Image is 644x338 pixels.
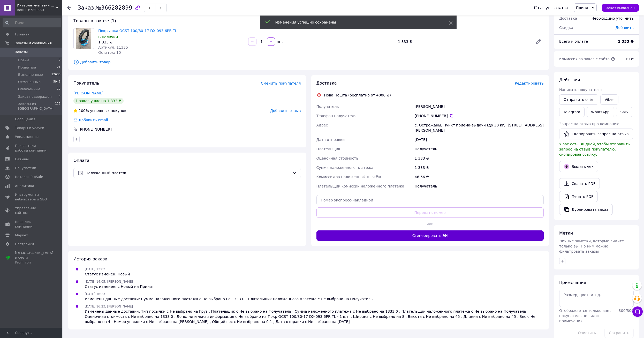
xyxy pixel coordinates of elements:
[18,80,41,84] span: Отмененные
[600,94,618,105] a: Viber
[559,122,619,126] span: Запрос на отзыв про компанию
[85,309,544,324] div: Изменены данные доставки: Тип посылки с Не выбрано на Груз , Плательщик с Не выбрано на Получател...
[559,16,577,20] span: Доставка
[632,306,643,317] button: Чат с покупателем
[57,65,60,70] span: 21
[616,107,633,117] button: SMS
[73,81,99,86] span: Покупатель
[15,206,48,215] span: Управление сайтом
[55,102,60,111] span: 125
[559,57,615,61] span: Комиссия за заказ с сайта
[15,144,48,153] span: Показатели работы компании
[415,113,544,118] div: [PHONE_NUMBER]
[270,109,301,113] span: Добавить отзыв
[414,182,545,191] div: Получатель
[559,94,598,105] button: Отправить счёт
[618,39,634,43] b: 1 333 ₴
[95,5,132,11] span: №366282899
[559,26,573,30] span: Скидка
[316,195,544,205] input: Номер экспресс-накладной
[85,296,373,302] div: Изменены данные доставки: Сумма наложенного платежа с Не выбрано на 1333.0 , Плательщик наложенно...
[588,13,637,24] div: Необходимо уточнить
[17,8,62,12] div: Ваш ID: 950350
[316,104,339,109] span: Получатель
[18,102,55,111] span: Заказы из [GEOGRAPHIC_DATA]
[18,94,52,99] span: Заказ подвержден
[73,117,109,123] div: Добавить email
[73,108,126,113] div: успешных покупок
[59,58,60,63] span: 0
[316,156,359,160] span: Оценочная стоимость
[534,5,569,10] div: Статус заказа
[616,26,634,30] span: Добавить
[17,3,56,8] span: Интернет-магазин «Finetyres»
[15,184,34,188] span: Аналитика
[275,20,436,25] div: Изменения успешно сохранены
[576,6,590,10] span: Принят
[51,72,60,77] span: 22638
[15,251,53,265] span: [DEMOGRAPHIC_DATA] и счета
[85,284,154,289] div: Статус изменен: с Новый на Принят
[18,65,36,70] span: Принятые
[316,138,345,142] span: Дата отправки
[59,94,60,99] span: 0
[323,93,392,98] div: Нова Пошта (бесплатно от 4000 ₴)
[15,41,52,46] span: Заказы и сообщения
[587,107,614,117] a: WhatsApp
[261,81,301,85] span: Сменить покупателя
[606,6,635,10] span: Заказ выполнен
[419,221,441,227] span: или
[85,267,105,271] span: [DATE] 12:02
[414,102,545,111] div: [PERSON_NAME]
[559,239,624,253] span: Личные заметки, которые видите только вы. По ним можно фильтровать заказы
[98,45,128,49] span: Артикул: 11335
[3,18,61,27] input: Поиск
[15,192,48,202] span: Инструменты вебмастера и SEO
[559,77,580,82] span: Действия
[622,53,637,65] div: 10 ₴
[414,135,545,144] div: [DATE]
[98,40,244,45] div: 1 333 ₴
[15,166,36,170] span: Покупатели
[316,184,404,188] span: Плательщик комиссии наложенного платежа
[15,32,29,37] span: Главная
[73,18,116,23] span: Товары в заказе (1)
[15,126,44,130] span: Товары и услуги
[85,280,133,283] span: [DATE] 14:05, [PERSON_NAME]
[15,157,29,162] span: Отзывы
[73,98,124,104] div: 1 заказ у вас на 1 333 ₴
[53,80,60,84] span: 5948
[98,50,121,55] span: Остаток: 10
[73,158,89,163] span: Оплата
[276,39,284,44] div: шт.
[57,87,60,92] span: 19
[533,36,544,47] a: Редактировать
[73,91,103,95] a: [PERSON_NAME]
[78,127,112,132] div: [PHONE_NUMBER]
[602,4,639,12] button: Заказ выполнен
[316,147,340,151] span: Плательщик
[559,204,613,215] button: Дублировать заказ
[86,170,290,176] span: Наложенный платеж
[85,305,133,308] span: [DATE] 16:23, [PERSON_NAME]
[78,5,94,11] span: Заказ
[414,172,545,182] div: 46.66 ₴
[619,309,634,313] span: 300 / 300
[559,191,598,202] a: Печать PDF
[316,114,357,118] span: Телефон получателя
[316,81,337,86] span: Доставка
[73,257,107,261] span: История заказа
[316,175,381,179] span: Комиссия за наложенный платёж
[98,29,177,33] a: Покрышка OCST 100/80-17 DX-093 6PR TL
[559,231,573,236] span: Метки
[15,242,34,246] span: Настройки
[559,129,633,139] button: Скопировать запрос на отзыв
[15,117,35,122] span: Сообщения
[73,59,544,65] span: Добавить товар
[559,280,586,285] span: Примечания
[559,107,585,117] a: Telegram
[559,178,600,189] a: Скачать PDF
[18,87,40,92] span: Оплаченные
[559,309,611,323] span: Отображается только вам, покупатель не видит примечания
[559,142,630,156] span: У вас есть 30 дней, чтобы отправить запрос на отзыв покупателю, скопировав ссылку.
